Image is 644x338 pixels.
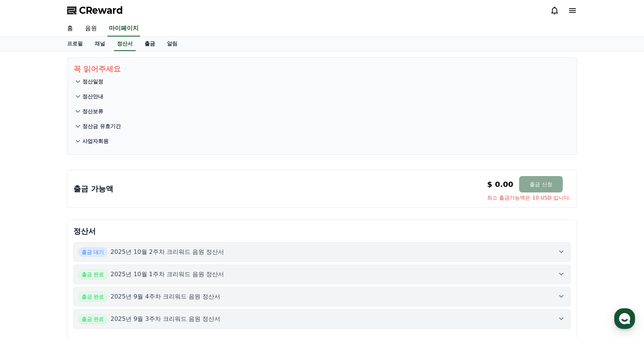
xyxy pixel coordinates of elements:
[73,242,571,262] button: 출금 대기 2025년 10월 2주차 크리워드 음원 정산서
[73,64,571,74] p: 꼭 읽어주세요
[2,236,49,255] a: 홈
[487,194,571,201] span: 최소 출금가능액은 10 USD 입니다.
[139,37,161,51] a: 출금
[61,21,79,36] a: 홈
[82,78,103,85] p: 정산일정
[73,104,571,119] button: 정산보류
[73,265,571,284] button: 출금 완료 2025년 10월 1주차 크리워드 음원 정산서
[23,247,28,253] span: 홈
[68,248,77,253] span: 대화
[82,122,121,130] p: 정산금 유효기간
[114,37,136,51] a: 정산서
[67,4,123,16] a: CReward
[73,226,571,236] p: 정산서
[78,247,107,257] span: 출금 대기
[110,248,224,256] p: 2025년 10월 2주차 크리워드 음원 정산서
[89,37,111,51] a: 채널
[82,93,103,100] p: 정산안내
[73,134,571,149] button: 사업자회원
[96,236,143,255] a: 설정
[487,179,513,189] p: $ 0.00
[78,270,107,279] span: 출금 완료
[73,309,571,329] button: 출금 완료 2025년 9월 3주차 크리워드 음원 정산서
[73,287,571,306] button: 출금 완료 2025년 9월 4주차 크리워드 음원 정산서
[61,37,89,51] a: 프로필
[107,21,140,36] a: 마이페이지
[79,4,123,16] span: CReward
[78,292,107,302] span: 출금 완료
[78,314,107,324] span: 출금 완료
[73,184,113,194] p: 출금 가능액
[73,119,571,134] button: 정산금 유효기간
[82,108,103,115] p: 정산보류
[79,21,103,36] a: 음원
[73,89,571,104] button: 정산안내
[115,247,124,253] span: 설정
[110,292,220,301] p: 2025년 9월 4주차 크리워드 음원 정산서
[49,236,96,255] a: 대화
[161,37,183,51] a: 알림
[73,74,571,89] button: 정산일정
[82,137,108,145] p: 사업자회원
[110,270,224,279] p: 2025년 10월 1주차 크리워드 음원 정산서
[110,315,220,323] p: 2025년 9월 3주차 크리워드 음원 정산서
[519,176,562,192] button: 출금 신청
